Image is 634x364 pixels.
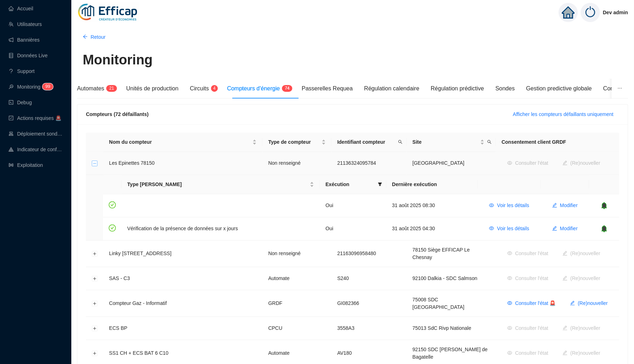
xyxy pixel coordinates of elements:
span: Compteur Gaz - Informatif [109,300,167,306]
span: Retour [91,33,106,41]
span: 9 [48,84,50,89]
span: Modifier [560,225,578,232]
button: Consulter l'état 🚨 [502,298,562,309]
a: clusterDéploiement sondes [9,131,63,137]
td: GI082366 [332,290,407,317]
button: Voir les détails [484,223,535,234]
span: Passerelles Requea [302,85,353,91]
span: filter [377,179,384,190]
td: 31 août 2025 08:30 [387,194,478,217]
h1: Monitoring [83,52,153,68]
span: eye [507,301,512,306]
span: check-square [9,116,14,121]
span: 7 [285,86,287,91]
button: (Re)nouveller [557,248,606,259]
span: 4 [287,86,290,91]
span: Identifiant compteur [337,138,395,146]
div: Régulation prédictive [431,84,484,93]
span: home [562,6,575,19]
sup: 74 [282,85,292,92]
button: ellipsis [612,79,628,99]
button: (Re)nouveller [557,158,606,169]
button: (Re)nouveller [557,273,606,284]
button: Consulter l'état [502,348,554,359]
span: Les Epinettes 78150 [109,160,155,166]
span: Type [PERSON_NAME] [127,181,308,188]
button: Développer la ligne [92,301,98,307]
span: Circuits [190,85,209,91]
th: Dernière exécution [387,175,478,194]
span: SS1 CH + ECS BAT 6 C10 [109,350,168,356]
button: Développer la ligne [92,276,98,282]
span: SAS - C3 [109,275,130,281]
a: questionSupport [9,68,35,74]
button: Consulter l'état [502,248,554,259]
span: Oui [326,202,333,208]
img: power [581,3,600,22]
span: Compteurs (72 défaillants) [86,111,149,117]
div: Sondes [496,84,515,93]
td: Non renseigné [262,152,332,175]
button: (Re)nouveller [557,323,606,334]
span: search [487,140,492,144]
button: Modifier [547,223,584,234]
span: filter [378,182,382,186]
span: [GEOGRAPHIC_DATA] [413,160,465,166]
span: search [398,140,403,144]
span: ECS BP [109,325,127,331]
td: Vérification de la présence de données sur x jours [122,217,320,240]
span: Afficher les compteurs défaillants uniquement [513,111,614,118]
button: Consulter l'état [502,273,554,284]
td: GRDF [262,290,332,317]
td: Non renseigné [262,241,332,267]
a: teamUtilisateurs [9,21,42,27]
span: Voir les détails [497,202,529,209]
span: Modifier [560,202,578,209]
span: 4 [213,86,216,91]
td: CPCU [262,317,332,340]
td: 21163096958480 [332,241,407,267]
span: edit [570,301,575,306]
button: Réduire la ligne [92,161,98,167]
a: monitorMonitoring99 [9,84,51,90]
button: (Re)nouveller [564,298,614,309]
span: edit [552,226,557,231]
a: databaseDonnées Live [9,53,48,58]
span: search [486,137,493,147]
div: Confort [603,84,622,93]
button: Retour [77,31,111,43]
span: 78150 Siège EFFICAP Le Chesnay [413,247,470,260]
div: Gestion predictive globale [526,84,592,93]
span: Linky [STREET_ADDRESS] [109,250,172,256]
span: edit [552,203,557,208]
td: Automate [262,267,332,290]
span: Compteurs d'énergie [227,85,280,91]
button: Modifier [547,200,584,211]
span: 9 [45,84,48,89]
span: Actions requises 🚨 [17,115,61,121]
span: 2 [109,86,112,91]
td: 31 août 2025 04:30 [387,217,478,240]
sup: 21 [106,85,117,92]
span: Site [413,138,479,146]
span: 92150 SDC [PERSON_NAME] de Bagatelle [413,347,488,360]
sup: 99 [42,83,53,90]
button: (Re)nouveller [557,348,606,359]
button: Afficher les compteurs défaillants uniquement [507,109,619,120]
span: 75013 SdC Rivp Nationale [413,325,471,331]
span: Consulter l'état 🚨 [515,300,556,307]
span: Exécution [326,181,375,188]
span: check-circle [109,201,116,209]
span: Nom du compteur [109,138,251,146]
button: Consulter l'état [502,158,554,169]
span: Voir les détails [497,225,529,232]
a: slidersExploitation [9,162,43,168]
span: Oui [326,226,333,231]
div: Régulation calendaire [364,84,420,93]
span: Dev admin [603,1,628,24]
span: Type de compteur [268,138,320,146]
span: check-circle [109,225,116,232]
span: search [397,137,404,147]
button: Développer la ligne [92,251,98,257]
td: 3558A3 [332,317,407,340]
